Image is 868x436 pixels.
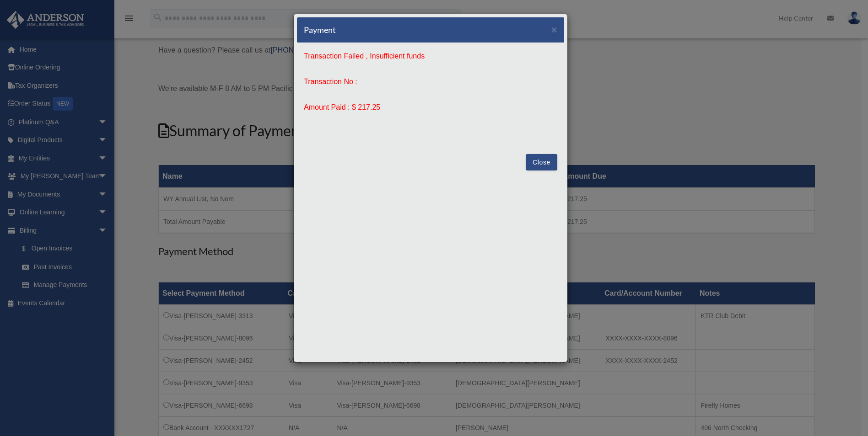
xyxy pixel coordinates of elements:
button: Close [526,154,557,170]
span: × [551,24,557,35]
p: Amount Paid : $ 217.25 [304,101,557,114]
h5: Payment [304,24,336,36]
p: Transaction Failed , Insufficient funds [304,50,557,63]
button: Close [551,25,557,34]
p: Transaction No : [304,75,557,88]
